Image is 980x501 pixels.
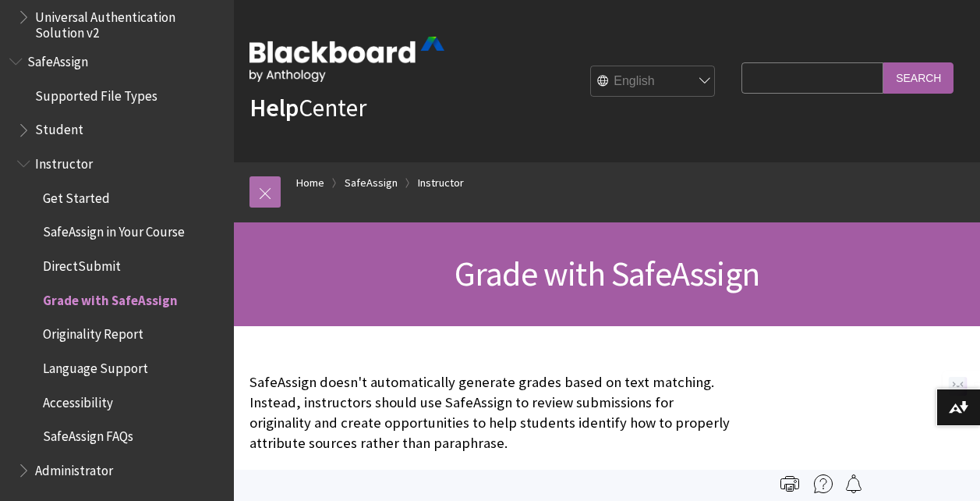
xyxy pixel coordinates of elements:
[43,219,185,240] span: SafeAssign in Your Course
[27,48,88,69] span: SafeAssign
[43,253,121,274] span: DirectSubmit
[43,355,148,376] span: Language Support
[43,322,143,343] span: Originality Report
[43,287,178,308] span: Grade with SafeAssign
[455,252,759,295] span: Grade with SafeAssign
[418,173,464,193] a: Instructor
[814,474,833,493] img: More help
[9,48,225,484] nav: Book outline for Blackboard SafeAssign
[35,117,83,138] span: Student
[249,92,366,123] a: HelpCenter
[844,474,863,493] img: Follow this page
[883,62,953,93] input: Search
[345,173,398,193] a: SafeAssign
[249,372,734,454] p: SafeAssign doesn't automatically generate grades based on text matching. Instead, instructors sho...
[249,37,444,82] img: Blackboard by Anthology
[35,83,157,104] span: Supported File Types
[591,66,716,98] select: Site Language Selector
[35,4,223,41] span: Universal Authentication Solution v2
[43,424,133,445] span: SafeAssign FAQs
[780,474,799,493] img: Print
[35,457,113,478] span: Administrator
[249,92,299,123] strong: Help
[43,389,113,410] span: Accessibility
[35,151,93,172] span: Instructor
[43,185,110,206] span: Get Started
[296,173,324,193] a: Home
